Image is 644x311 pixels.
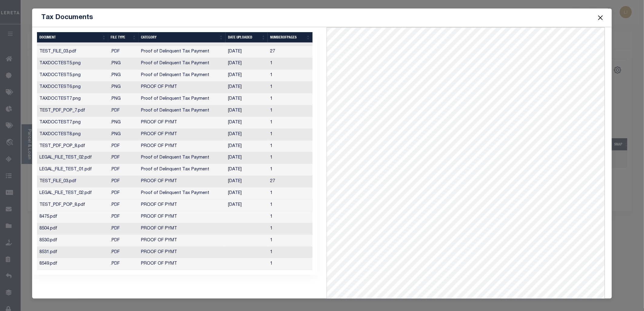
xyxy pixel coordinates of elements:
td: .PNG [108,117,139,129]
td: 27 [268,176,313,188]
td: [DATE] [226,105,268,117]
td: 1 [268,129,313,141]
td: 1 [268,211,313,223]
td: 1 [268,199,313,211]
td: 1 [268,188,313,199]
th: NumberOfPages: activate to sort column ascending [268,32,313,43]
td: .PDF [108,211,139,223]
td: 1 [268,82,313,93]
td: 8504.pdf [37,223,108,235]
td: .PDF [108,46,139,58]
td: .PNG [108,129,139,141]
td: Proof of Delinquent Tax Payment [139,46,226,58]
td: 8530.pdf [37,235,108,247]
td: LEGAL_FILE_TEST_02.pdf [37,188,108,199]
td: 8475.pdf [37,211,108,223]
td: .PNG [108,82,139,93]
td: 1 [268,58,313,70]
td: Proof of Delinquent Tax Payment [139,105,226,117]
td: [DATE] [226,82,268,93]
td: TAXDOCTEST7.png [37,117,108,129]
td: PROOF OF PYMT [139,211,226,223]
td: .PDF [108,164,139,176]
td: 1 [268,223,313,235]
td: 1 [268,93,313,105]
td: 1 [268,152,313,164]
td: 1 [268,70,313,82]
td: TAXDOCTEST8.png [37,129,108,141]
td: .PDF [108,152,139,164]
td: 1 [268,235,313,247]
td: 1 [268,164,313,176]
td: PROOF OF PYMT [139,199,226,211]
td: .PNG [108,70,139,82]
td: TEST_FILE_03.pdf [37,176,108,188]
td: Proof of Delinquent Tax Payment [139,152,226,164]
td: PROOF OF PYMT [139,258,226,270]
td: [DATE] [226,46,268,58]
td: TEST_PDF_POP_8.pdf [37,199,108,211]
td: [DATE] [226,176,268,188]
td: PROOF OF PYMT [139,141,226,152]
td: TAXDOCTEST6.png [37,82,108,93]
td: PROOF OF PYMT [139,117,226,129]
td: .PDF [108,247,139,259]
td: PROOF OF PYMT [139,223,226,235]
td: [DATE] [226,58,268,70]
td: Proof of Delinquent Tax Payment [139,188,226,199]
td: TAXDOCTEST7.png [37,93,108,105]
td: 1 [268,258,313,270]
td: .PDF [108,235,139,247]
td: [DATE] [226,164,268,176]
td: .PDF [108,188,139,199]
td: [DATE] [226,199,268,211]
td: TAXDOCTEST5.png [37,70,108,82]
td: LEGAL_FILE_TEST_02.pdf [37,152,108,164]
td: 8531.pdf [37,247,108,259]
td: .PDF [108,105,139,117]
td: TAXDOCTEST5.png [37,58,108,70]
td: PROOF OF PYMT [139,82,226,93]
td: 27 [268,46,313,58]
td: Proof of Delinquent Tax Payment [139,93,226,105]
td: PROOF OF PYMT [139,129,226,141]
td: 1 [268,117,313,129]
td: [DATE] [226,129,268,141]
td: TEST_PDF_POP_8.pdf [37,141,108,152]
td: Proof of Delinquent Tax Payment [139,70,226,82]
td: Proof of Delinquent Tax Payment [139,58,226,70]
td: [DATE] [226,70,268,82]
td: LEGAL_FILE_TEST_01.pdf [37,164,108,176]
th: DOCUMENT: activate to sort column ascending [37,32,108,43]
td: [DATE] [226,141,268,152]
td: PROOF OF PYMT [139,176,226,188]
td: TEST_PDF_POP_7.pdf [37,105,108,117]
td: PROOF OF PYMT [139,247,226,259]
td: 1 [268,105,313,117]
td: PROOF OF PYMT [139,235,226,247]
td: 1 [268,141,313,152]
td: .PNG [108,93,139,105]
td: .PDF [108,223,139,235]
td: 1 [268,247,313,259]
td: [DATE] [226,117,268,129]
td: [DATE] [226,188,268,199]
th: Date Uploaded: activate to sort column ascending [226,32,268,43]
td: Proof of Delinquent Tax Payment [139,164,226,176]
td: .PNG [108,58,139,70]
td: TEST_FILE_03.pdf [37,46,108,58]
td: .PDF [108,199,139,211]
td: [DATE] [226,152,268,164]
td: [DATE] [226,93,268,105]
th: FILE TYPE: activate to sort column ascending [108,32,139,43]
td: .PDF [108,141,139,152]
td: 8549.pdf [37,258,108,270]
td: .PDF [108,176,139,188]
th: CATEGORY: activate to sort column ascending [139,32,226,43]
td: .PDF [108,258,139,270]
